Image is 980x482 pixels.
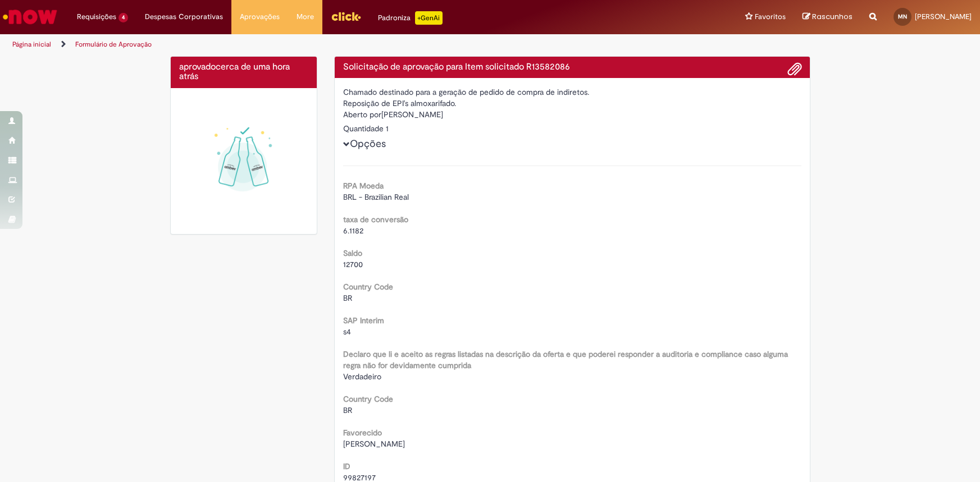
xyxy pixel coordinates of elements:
[343,349,788,370] b: Declaro que li e aceito as regras listadas na descrição da oferta e que poderei responder a audit...
[343,86,801,98] div: Chamado destinado para a geração de pedido de compra de indiretos.
[343,259,363,269] span: 12700
[1,6,59,28] img: ServiceNow
[343,192,409,202] span: BRL - Brazilian Real
[343,98,801,109] div: Reposição de EPI's almoxarifado.
[915,12,972,21] span: [PERSON_NAME]
[297,11,314,22] span: More
[343,439,405,449] span: [PERSON_NAME]
[8,34,645,55] ul: Trilhas de página
[343,181,384,191] b: RPA Moeda
[343,109,801,123] div: [PERSON_NAME]
[343,226,363,236] span: 6.1182
[803,12,853,22] a: Rascunhos
[343,214,408,224] b: taxa de conversão
[415,11,443,25] p: +GenAi
[118,13,128,22] span: 4
[378,11,443,25] div: Padroniza
[179,62,309,82] h4: aprovado
[343,282,393,292] b: Country Code
[812,11,853,22] span: Rascunhos
[898,13,907,20] span: MN
[240,11,280,22] span: Aprovações
[343,293,352,303] span: BR
[179,61,290,82] span: cerca de uma hora atrás
[77,11,116,22] span: Requisições
[343,461,350,471] b: ID
[343,394,393,404] b: Country Code
[343,315,384,325] b: SAP Interim
[343,123,801,134] div: Quantidade 1
[179,97,309,226] img: sucesso_1.gif
[343,371,381,382] span: Verdadeiro
[343,109,381,120] label: Aberto por
[343,428,382,438] b: Favorecido
[343,405,352,415] span: BR
[145,11,223,22] span: Despesas Corporativas
[755,11,786,22] span: Favoritos
[343,327,351,337] span: s4
[12,40,51,49] a: Página inicial
[343,62,801,72] h4: Solicitação de aprovação para Item solicitado R13582086
[331,8,361,25] img: click_logo_yellow_360x200.png
[75,40,152,49] a: Formulário de Aprovação
[343,248,362,258] b: Saldo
